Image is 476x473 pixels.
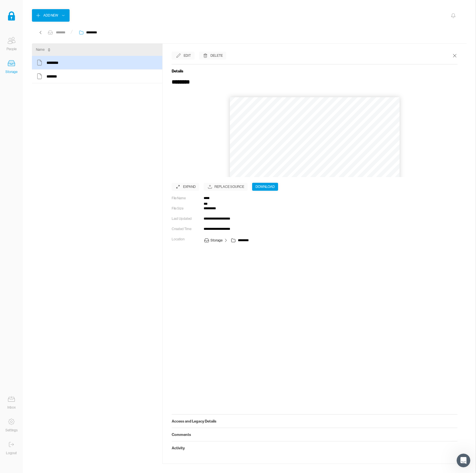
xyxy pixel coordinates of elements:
div: Recent messageProfile image for JackYou’ll get replies here and in your email: ✉️ [EMAIL_ADDRESS]... [6,77,108,107]
div: Location [172,236,199,242]
button: Download [252,183,278,191]
div: Inbox [7,405,16,410]
span: You’ll get replies here and in your email: ✉️ [EMAIL_ADDRESS][DOMAIN_NAME] Our usual reply time 🕒... [25,90,244,95]
div: Recent message [12,82,102,88]
button: Delete [199,52,226,60]
div: Edit [184,53,191,58]
div: We typically reply within a day [12,120,95,126]
button: Expand [172,183,199,191]
div: Logout [6,450,17,456]
div: • 2h ago [54,96,70,102]
iframe: Intercom live chat [457,454,470,467]
span: Home [22,192,35,196]
div: Storage [210,237,222,243]
div: Replace Source [204,183,248,191]
div: Last Updated [172,216,199,222]
h5: Activity [172,446,457,450]
h5: Access and Legacy Details [172,419,457,423]
div: People [7,46,17,52]
div: Storage [5,69,17,75]
img: Profile image for Jack [12,90,23,101]
div: Vault Support [25,96,52,102]
button: Edit [172,52,195,60]
p: How can we help? [11,60,103,70]
div: Send us a message [12,114,95,120]
h5: Comments [172,432,457,437]
div: File Size [172,206,199,211]
div: Name [36,47,44,52]
div: Send us a messageWe typically reply within a day [6,109,108,131]
h5: Details [172,69,457,73]
span: Messages [76,192,96,196]
p: Hi [PERSON_NAME] 👋 [11,40,103,60]
div: Close [98,9,108,19]
div: Add New [43,13,58,18]
div: File Name [172,195,199,201]
div: Delete [210,53,223,58]
div: Expand [183,184,196,190]
div: Created Time [172,226,199,232]
button: Add New [32,9,70,22]
div: Settings [5,427,18,433]
div: Profile image for JackYou’ll get replies here and in your email: ✉️ [EMAIL_ADDRESS][DOMAIN_NAME] ... [6,85,108,106]
div: Download [256,184,275,190]
div: Replace Source [214,184,244,190]
button: Messages [57,178,114,201]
